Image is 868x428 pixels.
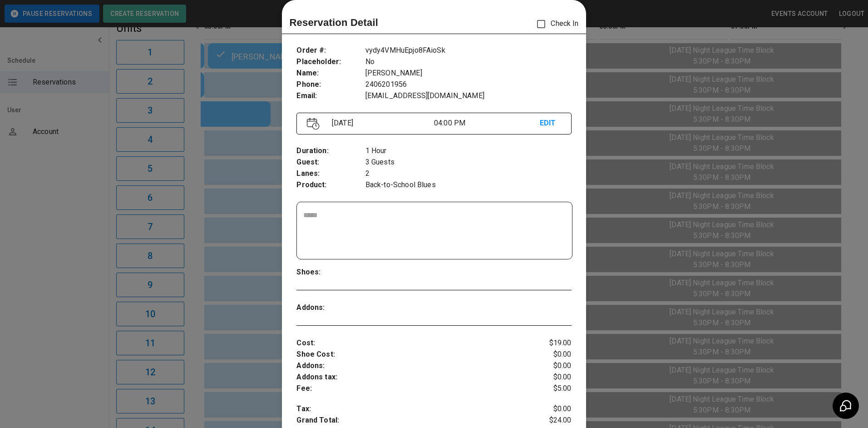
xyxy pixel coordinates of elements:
[365,145,572,157] p: 1 Hour
[434,118,540,129] p: 04:00 PM
[296,338,525,349] p: Cost :
[296,157,365,168] p: Guest :
[296,145,365,157] p: Duration :
[296,360,525,372] p: Addons :
[296,168,365,179] p: Lanes :
[365,56,572,68] p: No
[296,45,365,56] p: Order # :
[526,403,572,415] p: $0.00
[365,68,572,79] p: [PERSON_NAME]
[296,79,365,90] p: Phone :
[307,118,320,130] img: Vector
[296,349,525,360] p: Shoe Cost :
[296,267,365,278] p: Shoes :
[296,90,365,102] p: Email :
[365,168,572,179] p: 2
[296,179,365,191] p: Product :
[365,45,572,56] p: vydy4VMHuEpjo8FAioSk
[289,15,378,30] p: Reservation Detail
[526,360,572,372] p: $0.00
[328,118,434,129] p: [DATE]
[526,372,572,383] p: $0.00
[365,79,572,90] p: 2406201956
[296,403,525,415] p: Tax :
[365,179,572,191] p: Back-to-School Blues
[526,383,572,394] p: $5.00
[526,349,572,360] p: $0.00
[526,338,572,349] p: $19.00
[296,68,365,79] p: Name :
[296,302,365,314] p: Addons :
[540,118,561,129] p: EDIT
[296,383,525,394] p: Fee :
[532,15,578,34] p: Check In
[296,372,525,383] p: Addons tax :
[296,56,365,68] p: Placeholder :
[365,90,572,102] p: [EMAIL_ADDRESS][DOMAIN_NAME]
[365,157,572,168] p: 3 Guests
